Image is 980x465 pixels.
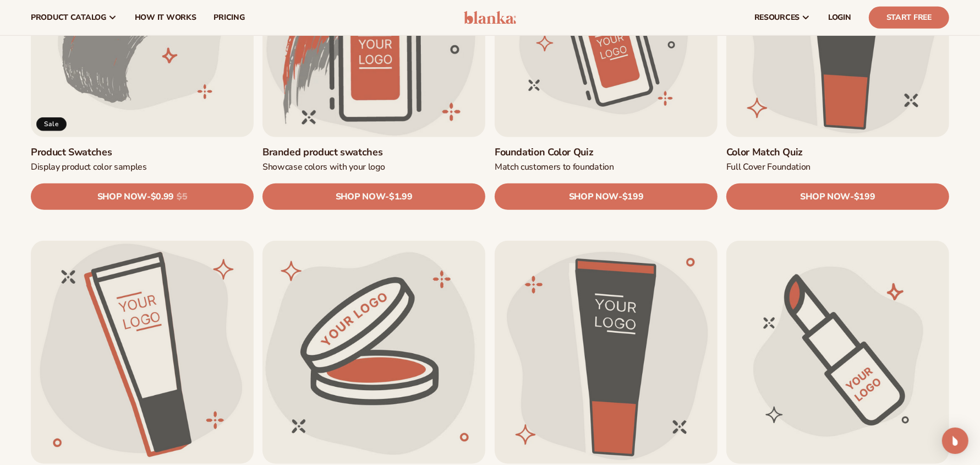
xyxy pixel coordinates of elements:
[869,7,949,29] a: Start Free
[151,192,174,202] span: $0.99
[854,192,875,202] span: $199
[336,192,385,202] span: SHOP NOW
[177,192,187,202] s: $5
[622,192,643,202] span: $199
[568,192,618,202] span: SHOP NOW
[828,13,851,22] span: LOGIN
[754,13,800,22] span: resources
[800,192,850,202] span: SHOP NOW
[942,428,968,454] div: Open Intercom Messenger
[262,146,485,159] a: Branded product swatches
[262,183,485,210] a: SHOP NOW- $1.99
[726,146,949,159] a: Color Match Quiz
[495,183,718,210] a: SHOP NOW- $199
[31,13,106,22] span: product catalog
[31,146,254,159] a: Product Swatches
[495,146,718,159] a: Foundation Color Quiz
[135,13,196,22] span: How It Works
[31,183,254,210] a: SHOP NOW- $0.99 $5
[389,192,412,202] span: $1.99
[97,192,147,202] span: SHOP NOW
[213,13,244,22] span: pricing
[726,183,949,210] a: SHOP NOW- $199
[464,11,516,24] img: logo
